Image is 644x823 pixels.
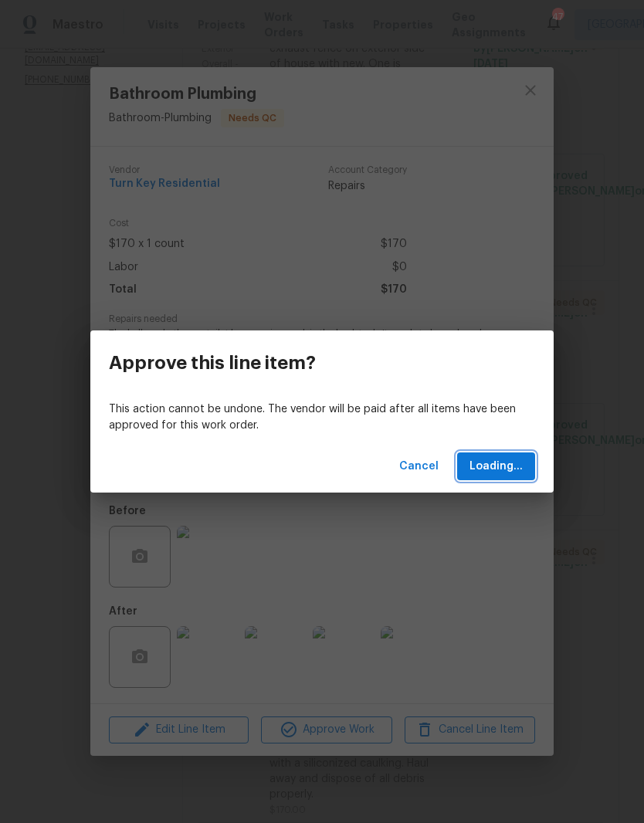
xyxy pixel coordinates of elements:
button: Cancel [393,452,445,481]
button: Loading... [457,452,535,481]
h3: Approve this line item? [109,352,316,374]
span: Cancel [399,457,439,476]
p: This action cannot be undone. The vendor will be paid after all items have been approved for this... [109,401,535,434]
span: Loading... [469,457,523,476]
